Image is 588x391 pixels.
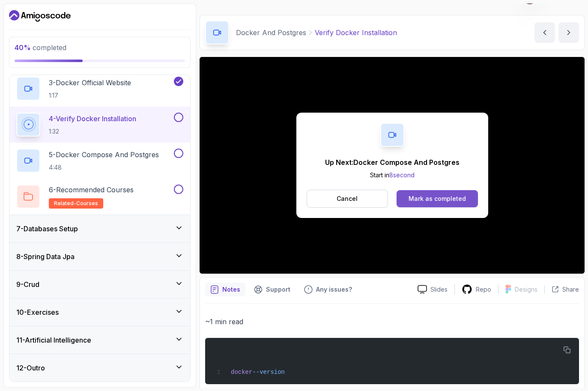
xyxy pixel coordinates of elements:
[49,113,136,124] p: 4 - Verify Docker Installation
[15,43,31,52] span: 40 %
[252,369,285,376] span: --version
[325,171,460,179] p: Start in
[299,283,357,296] button: Feedback button
[411,285,454,294] a: Slides
[544,285,579,294] button: Share
[9,354,190,382] button: 12-Outro
[200,57,585,274] iframe: 4 - Verify Docker Installation
[16,335,91,345] h3: 11 - Artificial Intelligence
[222,285,240,294] p: Notes
[16,363,45,373] h3: 12 - Outro
[9,326,190,354] button: 11-Artificial Intelligence
[16,251,75,262] h3: 8 - Spring Data Jpa
[231,369,252,376] span: docker
[409,194,466,203] div: Mark as completed
[16,149,183,173] button: 5-Docker Compose And Postgres4:48
[249,283,295,296] button: Support button
[515,285,537,294] p: Designs
[205,316,579,328] p: ~1 min read
[49,91,131,100] p: 1:17
[9,271,190,298] button: 9-Crud
[49,149,159,160] p: 5 - Docker Compose And Postgres
[54,200,98,207] span: related-courses
[397,190,478,207] button: Mark as completed
[16,307,59,317] h3: 10 - Exercises
[49,163,159,172] p: 4:48
[9,243,190,270] button: 8-Spring Data Jpa
[9,298,190,326] button: 10-Exercises
[16,185,183,209] button: 6-Recommended Coursesrelated-courses
[16,113,183,137] button: 4-Verify Docker Installation1:32
[49,78,131,88] p: 3 - Docker Official Website
[316,285,352,294] p: Any issues?
[430,285,448,294] p: Slides
[325,157,460,167] p: Up Next: Docker Compose And Postgres
[16,224,78,234] h3: 7 - Databases Setup
[49,185,134,195] p: 6 - Recommended Courses
[307,190,388,208] button: Cancel
[534,22,555,43] button: previous content
[236,27,306,38] p: Docker And Postgres
[315,27,397,38] p: Verify Docker Installation
[337,194,358,203] p: Cancel
[9,9,71,23] a: Dashboard
[266,285,290,294] p: Support
[205,283,245,296] button: notes button
[16,279,39,290] h3: 9 - Crud
[49,127,136,136] p: 1:32
[15,43,66,52] span: completed
[389,171,415,179] span: 8 second
[476,285,491,294] p: Repo
[558,22,579,43] button: next content
[455,284,498,295] a: Repo
[562,285,579,294] p: Share
[9,215,190,242] button: 7-Databases Setup
[16,77,183,101] button: 3-Docker Official Website1:17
